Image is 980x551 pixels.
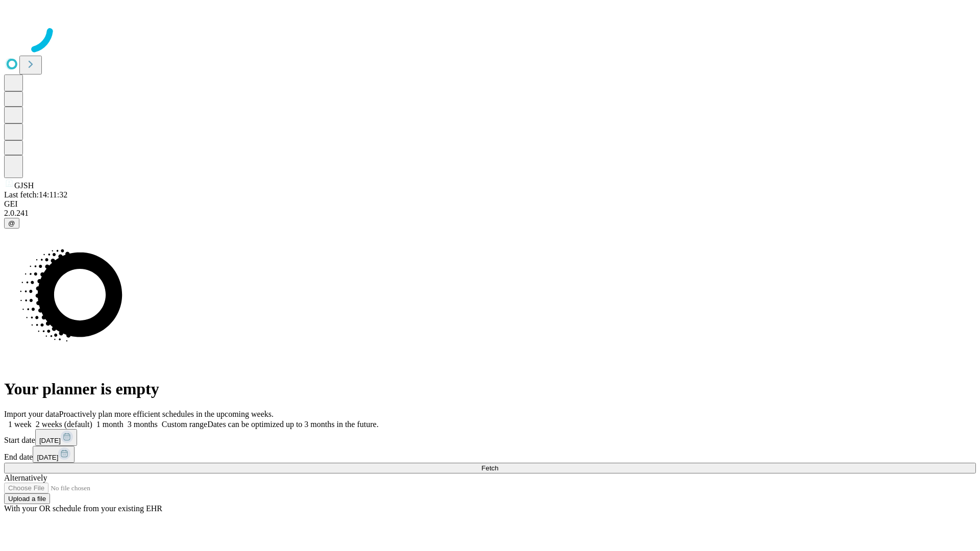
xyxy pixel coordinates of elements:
[14,181,34,190] span: GJSH
[4,199,976,209] div: GEI
[37,454,58,461] span: [DATE]
[4,504,162,513] span: With your OR schedule from your existing EHR
[4,380,976,398] h1: Your planner is empty
[8,219,15,227] span: @
[4,446,976,463] div: End date
[4,209,976,218] div: 2.0.241
[8,420,32,429] span: 1 week
[128,420,158,429] span: 3 months
[96,420,124,429] span: 1 month
[4,410,59,418] span: Import your data
[4,429,976,446] div: Start date
[33,446,75,463] button: [DATE]
[59,410,274,418] span: Proactively plan more efficient schedules in the upcoming weeks.
[481,464,498,472] span: Fetch
[207,420,378,429] span: Dates can be optimized up to 3 months in the future.
[4,493,50,504] button: Upload a file
[4,218,19,229] button: @
[35,429,77,446] button: [DATE]
[4,473,47,482] span: Alternatively
[4,190,67,199] span: Last fetch: 14:11:32
[36,420,92,429] span: 2 weeks (default)
[162,420,207,429] span: Custom range
[39,437,61,444] span: [DATE]
[4,463,976,473] button: Fetch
